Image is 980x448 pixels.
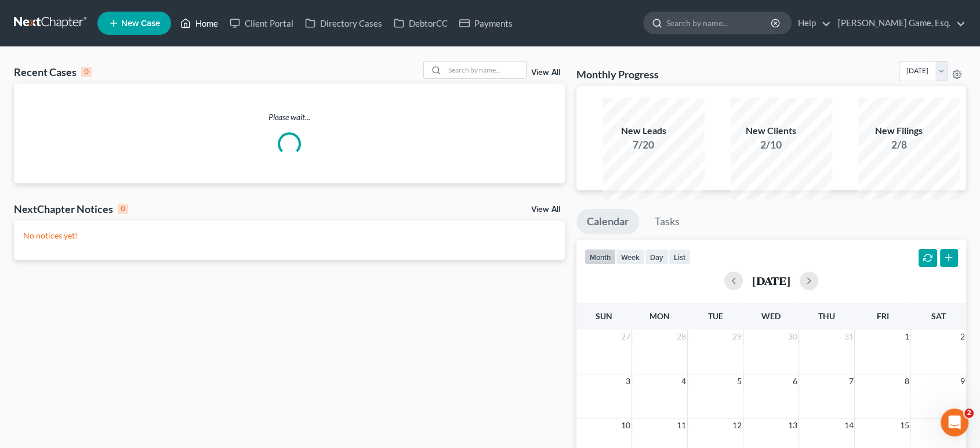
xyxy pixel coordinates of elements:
[847,374,854,388] span: 7
[620,418,631,432] span: 10
[603,124,684,138] div: New Leads
[959,330,966,344] span: 2
[903,330,910,344] span: 1
[731,124,812,138] div: New Clients
[858,124,939,138] div: New Filings
[645,249,669,265] button: day
[603,138,684,152] div: 7/20
[843,330,854,344] span: 31
[676,330,687,344] span: 28
[531,205,560,214] a: View All
[224,13,299,34] a: Client Portal
[903,374,910,388] span: 8
[388,13,453,34] a: DebtorCC
[23,230,556,241] p: No notices yet!
[118,204,128,214] div: 0
[792,13,831,34] a: Help
[453,13,518,34] a: Payments
[708,311,723,321] span: Tue
[14,65,92,79] div: Recent Cases
[669,249,691,265] button: list
[787,418,798,432] span: 13
[576,209,639,234] a: Calendar
[676,418,687,432] span: 11
[121,19,160,28] span: New Case
[531,68,560,77] a: View All
[644,209,690,234] a: Tasks
[843,418,854,432] span: 14
[596,311,612,321] span: Sun
[818,311,835,321] span: Thu
[81,67,92,77] div: 0
[649,311,670,321] span: Mon
[787,330,798,344] span: 30
[931,311,945,321] span: Sat
[175,13,224,34] a: Home
[832,13,966,34] a: [PERSON_NAME] Game, Esq.
[964,409,974,418] span: 2
[585,249,616,265] button: month
[616,249,645,265] button: week
[736,374,743,388] span: 5
[731,418,743,432] span: 12
[620,330,631,344] span: 27
[731,138,812,152] div: 2/10
[445,62,526,78] input: Search by name...
[761,311,781,321] span: Wed
[576,67,659,81] h3: Monthly Progress
[731,330,743,344] span: 29
[752,274,790,287] h2: [DATE]
[666,12,772,34] input: Search by name...
[941,409,968,436] iframe: Intercom live chat
[299,13,388,34] a: Directory Cases
[858,138,939,152] div: 2/8
[14,202,128,216] div: NextChapter Notices
[14,111,565,123] p: Please wait...
[625,374,631,388] span: 3
[792,374,798,388] span: 6
[898,418,910,432] span: 15
[959,374,966,388] span: 9
[680,374,687,388] span: 4
[876,311,888,321] span: Fri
